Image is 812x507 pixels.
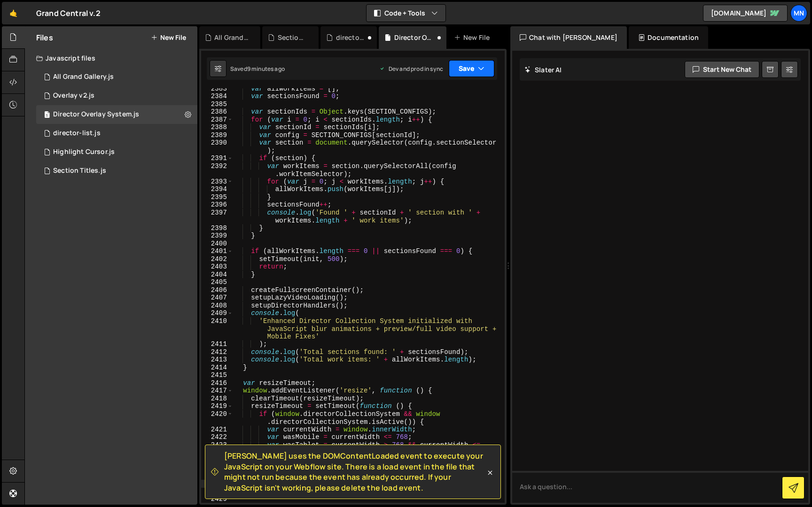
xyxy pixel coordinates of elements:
div: 9 minutes ago [247,65,285,73]
div: 2419 [201,402,233,410]
div: 2391 [201,154,233,162]
div: 2408 [201,302,233,310]
div: 2403 [201,263,233,271]
span: 1 [44,112,50,119]
div: 2425 [201,464,233,472]
a: MN [790,5,807,22]
div: 2400 [201,240,233,248]
div: 2417 [201,387,233,395]
div: 2428 [201,488,233,496]
div: 2393 [201,178,233,186]
div: director-list.js [53,129,101,138]
div: 2401 [201,247,233,255]
div: 2404 [201,271,233,279]
div: Director Overlay System.js [394,33,435,42]
div: Highlight Cursor.js [53,148,115,156]
div: Saved [230,65,285,73]
button: Save [449,60,494,77]
div: 2420 [201,410,233,426]
div: 2409 [201,309,233,317]
div: 15298/40379.js [36,124,197,143]
div: 2388 [201,123,233,131]
div: 2387 [201,116,233,124]
div: 2395 [201,193,233,201]
div: 2415 [201,371,233,379]
div: 15298/43117.js [36,143,197,161]
div: Dev and prod in sync [379,65,443,73]
button: Start new chat [685,61,759,78]
div: 2394 [201,185,233,193]
div: Overlay v2.js [53,92,94,100]
div: 2424 [201,457,233,465]
div: All Grand Gallery.js [214,33,249,42]
div: 2412 [201,348,233,356]
div: director-list.js [336,33,366,42]
h2: Slater AI [524,65,562,74]
div: New File [454,33,493,42]
div: 2410 [201,317,233,341]
div: 2384 [201,92,233,100]
div: Director Overlay System.js [53,110,139,119]
div: Section Titles.js [278,33,308,42]
div: Section Titles.js [53,167,106,175]
div: 2414 [201,364,233,372]
div: 2383 [201,85,233,93]
div: 2422 [201,433,233,441]
div: 2392 [201,162,233,178]
div: Chat with [PERSON_NAME] [510,26,627,49]
div: 2423 [201,441,233,457]
div: 15298/43578.js [36,68,197,86]
div: 2421 [201,426,233,434]
div: 15298/45944.js [36,86,197,105]
div: 2426 [201,472,233,480]
div: 2398 [201,224,233,232]
button: Code + Tools [367,5,445,22]
div: 15298/40223.js [36,161,197,180]
h2: Files [36,32,53,43]
div: 2411 [201,340,233,348]
div: 2407 [201,294,233,302]
div: 2385 [201,100,233,108]
div: Documentation [629,26,708,49]
div: 2402 [201,255,233,263]
button: New File [151,34,186,41]
div: 2386 [201,108,233,116]
span: [PERSON_NAME] uses the DOMContentLoaded event to execute your JavaScript on your Webflow site. Th... [224,451,485,493]
div: 2406 [201,286,233,294]
div: Javascript files [25,49,197,68]
a: 🤙 [2,2,25,24]
div: 2390 [201,139,233,154]
div: 15298/42891.js [36,105,197,124]
div: 2389 [201,131,233,139]
div: 2405 [201,278,233,286]
div: 2413 [201,356,233,364]
div: Grand Central v.2 [36,8,101,19]
div: 2396 [201,201,233,209]
div: 2397 [201,209,233,224]
div: 2427 [201,480,233,488]
div: 2416 [201,379,233,387]
div: 2429 [201,495,233,503]
div: 2418 [201,395,233,403]
a: [DOMAIN_NAME] [703,5,788,22]
div: All Grand Gallery.js [53,73,114,81]
div: 2399 [201,232,233,240]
